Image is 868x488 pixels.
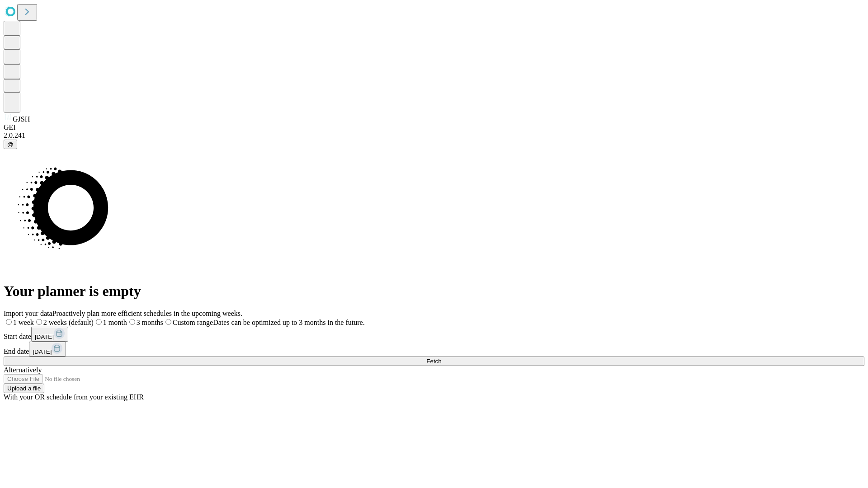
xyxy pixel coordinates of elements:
h1: Your planner is empty [4,283,864,300]
span: @ [7,141,14,148]
input: 3 months [129,319,135,325]
span: 2 weeks (default) [43,319,94,326]
span: Dates can be optimized up to 3 months in the future. [213,319,364,326]
button: Fetch [4,357,864,366]
span: Custom range [173,319,213,326]
input: 1 week [6,319,12,325]
span: [DATE] [35,333,54,340]
button: Upload a file [4,384,44,393]
div: 2.0.241 [4,131,864,140]
button: [DATE] [29,342,66,357]
span: Proactively plan more efficient schedules in the upcoming weeks. [52,310,242,317]
span: [DATE] [33,348,52,355]
span: With your OR schedule from your existing EHR [4,393,144,401]
span: 1 month [103,319,127,326]
div: Start date [4,327,864,342]
input: Custom rangeDates can be optimized up to 3 months in the future. [165,319,171,325]
span: 3 months [137,319,163,326]
input: 1 month [96,319,102,325]
div: GEI [4,123,864,131]
span: Fetch [426,358,441,365]
span: Alternatively [4,366,42,374]
span: 1 week [13,319,34,326]
button: @ [4,140,17,149]
span: Import your data [4,310,52,317]
button: [DATE] [31,327,68,342]
input: 2 weeks (default) [36,319,42,325]
span: GJSH [13,115,30,123]
div: End date [4,342,864,357]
